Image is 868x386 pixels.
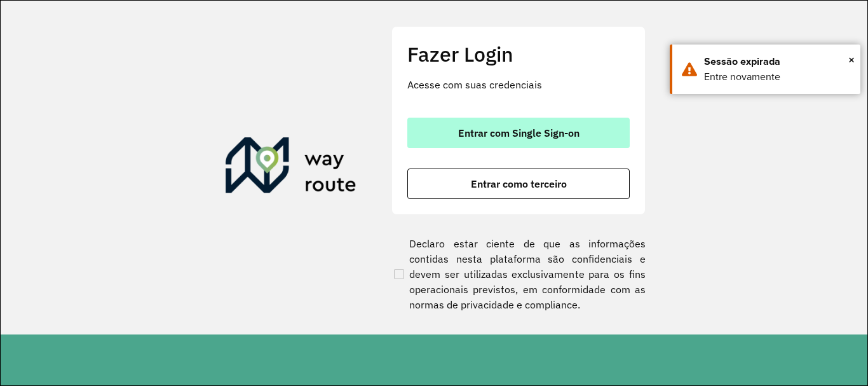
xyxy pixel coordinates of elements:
span: × [848,50,855,69]
span: Entrar com Single Sign-on [458,128,580,138]
img: Roteirizador AmbevTech [226,137,356,198]
span: Entrar como terceiro [471,179,567,189]
div: Entre novamente [704,69,851,85]
h2: Fazer Login [407,42,630,66]
label: Declaro estar ciente de que as informações contidas nesta plataforma são confidenciais e devem se... [391,236,646,312]
button: Close [848,50,855,69]
div: Sessão expirada [704,54,851,69]
p: Acesse com suas credenciais [407,77,630,92]
button: button [407,118,630,148]
button: button [407,169,630,199]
